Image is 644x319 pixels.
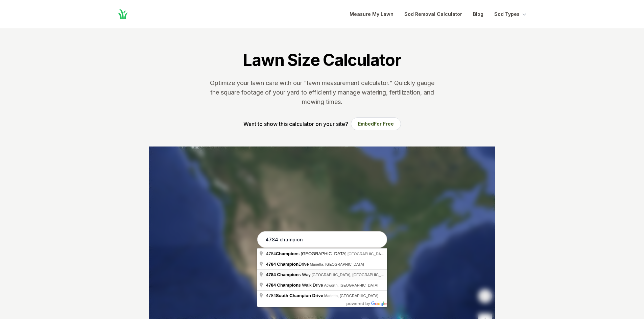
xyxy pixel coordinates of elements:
input: Enter your address to get started [257,231,387,248]
button: EmbedFor Free [351,117,401,130]
span: 4784 [266,293,324,298]
p: Want to show this calculator on your site? [243,120,348,128]
h1: Lawn Size Calculator [243,50,401,70]
span: Drive [266,262,310,267]
a: Sod Removal Calculator [404,10,462,18]
span: 4784 s [GEOGRAPHIC_DATA] [266,251,348,256]
span: [GEOGRAPHIC_DATA], [GEOGRAPHIC_DATA] [312,273,391,277]
span: s Way [266,272,312,277]
span: s Walk Drive [266,283,324,288]
span: 4784 Champion [266,283,299,288]
span: South Champion Drive [276,293,323,298]
span: Acworth, [GEOGRAPHIC_DATA] [324,283,378,287]
p: Optimize your lawn care with our "lawn measurement calculator." Quickly gauge the square footage ... [209,78,436,107]
span: [GEOGRAPHIC_DATA], [GEOGRAPHIC_DATA] [348,252,427,256]
span: Champion [277,272,299,277]
span: Marietta, [GEOGRAPHIC_DATA] [324,294,378,298]
span: Marietta, [GEOGRAPHIC_DATA] [310,262,364,266]
a: Blog [473,10,483,18]
span: 4784 [266,272,276,277]
a: Measure My Lawn [350,10,393,18]
span: Champion [276,251,297,256]
button: Sod Types [494,10,528,18]
span: For Free [374,121,394,127]
span: 4784 Champion [266,262,299,267]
